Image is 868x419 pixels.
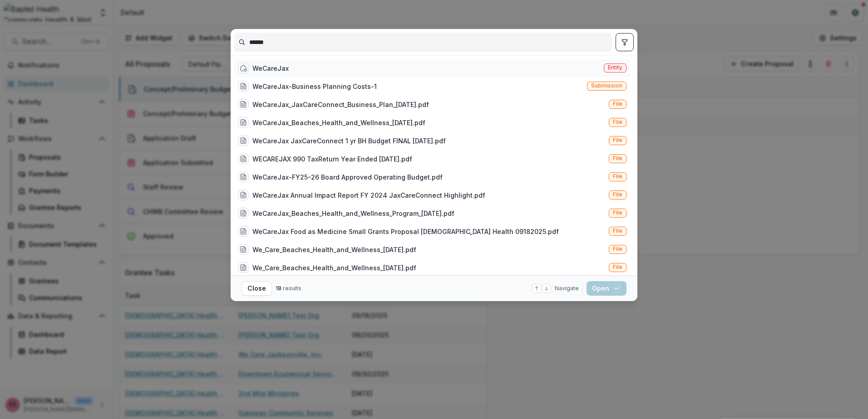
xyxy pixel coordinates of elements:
[252,245,416,254] div: We_Care_Beaches_Health_and_Wellness_[DATE].pdf
[613,137,622,143] span: File
[252,100,429,109] div: WeCareJax_JaxCareConnect_Business_Plan_[DATE].pdf
[613,155,622,161] span: File
[252,136,446,146] div: WeCareJax JaxCareConnect 1 yr BH Budget FINAL [DATE].pdf
[252,63,289,73] div: WeCareJax
[252,172,443,182] div: WeCareJax-FY25-26 Board Approved Operating Budget.pdf
[555,284,579,292] span: Navigate
[613,173,622,180] span: File
[252,209,454,218] div: WeCareJax_Beaches_Health_and_Wellness_Program_[DATE].pdf
[613,246,622,252] span: File
[613,228,622,234] span: File
[252,82,377,91] div: WeCareJax-Business Planning Costs-1
[591,83,622,89] span: Submission
[613,264,622,270] span: File
[276,285,281,292] span: 18
[252,263,416,273] div: We_Care_Beaches_Health_and_Wellness_[DATE].pdf
[587,281,626,296] button: Open
[613,101,622,107] span: File
[613,209,622,216] span: File
[252,227,559,236] div: WeCareJax Food as Medicine Small Grants Proposal [DEMOGRAPHIC_DATA] Health 09182025.pdf
[252,118,425,127] div: WeCareJax_Beaches_Health_and_Wellness_[DATE].pdf
[242,281,272,296] button: Close
[613,119,622,125] span: File
[252,190,485,200] div: WeCareJax Annual Impact Report FY 2024 JaxCareConnect Highlight.pdf
[613,191,622,198] span: File
[252,154,412,164] div: WECAREJAX 990 TaxReturn Year Ended [DATE].pdf
[608,64,622,71] span: Entity
[283,285,301,292] span: results
[616,33,634,51] button: toggle filters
